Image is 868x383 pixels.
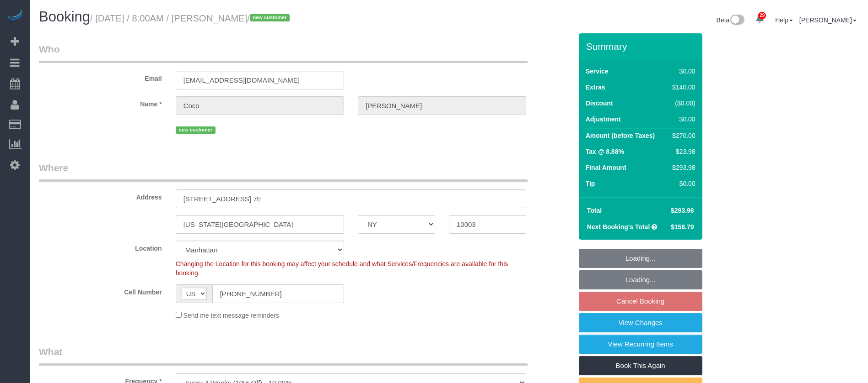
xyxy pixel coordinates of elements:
[669,83,695,92] div: $140.00
[758,12,766,19] span: 29
[775,16,793,24] a: Help
[176,260,508,277] span: Changing the Location for this booking may affect your schedule and what Services/Frequencies are...
[669,67,695,76] div: $0.00
[579,335,702,354] a: View Recurring Items
[669,179,695,188] div: $0.00
[586,67,609,76] label: Service
[176,96,344,115] input: First Name
[671,207,694,214] span: $293.98
[32,71,169,83] label: Email
[176,71,344,89] input: Email
[39,42,528,63] legend: Who
[669,115,695,124] div: $0.00
[358,96,526,115] input: Last Name
[250,14,290,21] span: new customer
[586,131,655,140] label: Amount (before Taxes)
[586,99,613,108] label: Discount
[586,147,624,156] label: Tax @ 8.88%
[176,215,344,234] input: City
[32,284,169,297] label: Cell Number
[176,126,216,134] span: new customer
[90,13,292,23] small: / [DATE] / 8:00AM / [PERSON_NAME]
[39,161,528,182] legend: Where
[586,83,605,92] label: Extras
[39,9,90,25] span: Booking
[32,96,169,109] label: Name *
[669,147,695,156] div: $23.98
[669,163,695,172] div: $293.98
[587,207,602,214] strong: Total
[587,223,650,231] strong: Next Booking's Total
[669,99,695,108] div: ($0.00)
[247,13,292,23] span: /
[5,9,24,22] img: Automaid Logo
[449,215,526,234] input: Zip Code
[751,9,769,29] a: 29
[729,15,744,26] img: New interface
[32,241,169,253] label: Location
[586,41,698,52] h3: Summary
[669,131,695,140] div: $270.00
[586,163,626,172] label: Final Amount
[717,16,745,24] a: Beta
[799,16,857,24] a: [PERSON_NAME]
[32,189,169,202] label: Address
[586,179,595,188] label: Tip
[671,223,694,231] span: $156.79
[579,313,702,332] a: View Changes
[212,284,344,303] input: Cell Number
[183,312,279,319] span: Send me text message reminders
[586,115,621,124] label: Adjustment
[579,356,702,375] a: Book This Again
[39,345,528,366] legend: What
